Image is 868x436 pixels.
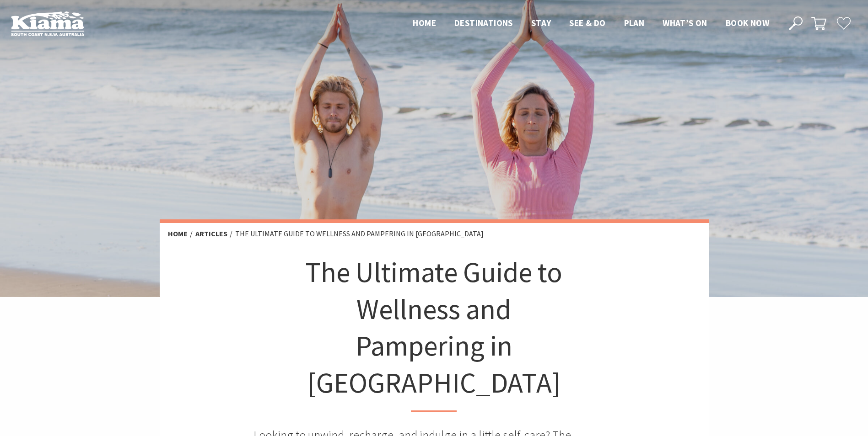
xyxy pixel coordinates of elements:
img: Kiama Logo [11,11,84,36]
nav: Main Menu [404,16,778,31]
span: See & Do [569,17,605,28]
span: Stay [531,17,551,28]
li: The Ultimate Guide to Wellness and Pampering in [GEOGRAPHIC_DATA] [235,228,484,240]
span: Home [413,17,436,28]
span: What’s On [663,17,707,28]
h1: The Ultimate Guide to Wellness and Pampering in [GEOGRAPHIC_DATA] [299,254,570,411]
span: Destinations [454,17,513,28]
span: Book now [726,17,769,28]
a: Articles [195,229,227,239]
a: Home [168,229,188,239]
span: Plan [624,17,645,28]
